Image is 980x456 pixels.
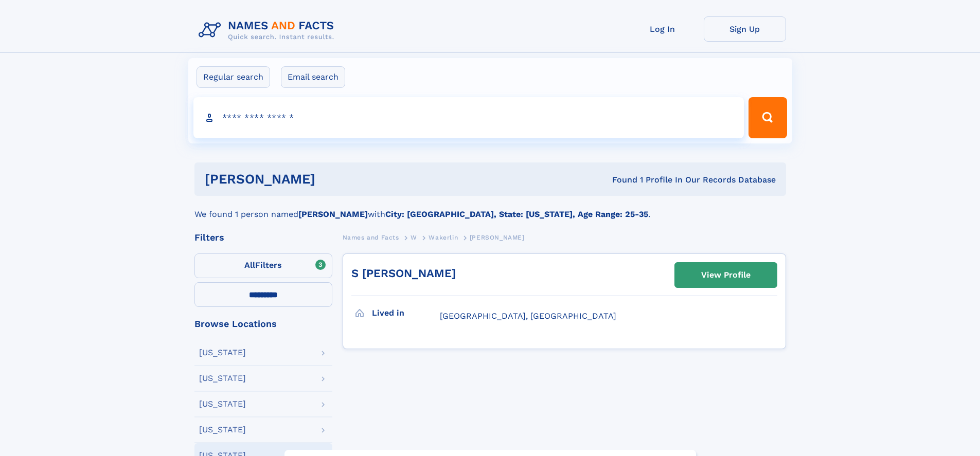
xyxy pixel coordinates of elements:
[701,263,751,287] div: View Profile
[372,304,440,322] h3: Lived in
[440,311,616,321] span: [GEOGRAPHIC_DATA], [GEOGRAPHIC_DATA]
[199,400,246,408] div: [US_STATE]
[675,263,777,287] a: View Profile
[343,231,399,244] a: Names and Facts
[704,16,786,42] a: Sign Up
[194,253,332,278] label: Filters
[749,97,787,138] button: Search Button
[621,16,704,42] a: Log In
[199,349,246,357] div: [US_STATE]
[429,234,458,241] span: Wakerlin
[464,174,776,186] div: Found 1 Profile In Our Records Database
[194,233,332,242] div: Filters
[385,209,648,219] b: City: [GEOGRAPHIC_DATA], State: [US_STATE], Age Range: 25-35
[429,231,458,244] a: Wakerlin
[194,319,332,329] div: Browse Locations
[470,234,525,241] span: [PERSON_NAME]
[298,209,368,219] b: [PERSON_NAME]
[351,267,456,280] a: S [PERSON_NAME]
[194,16,343,44] img: Logo Names and Facts
[244,260,255,270] span: All
[194,196,786,221] div: We found 1 person named with .
[205,173,464,186] h1: [PERSON_NAME]
[411,231,417,244] a: W
[199,426,246,434] div: [US_STATE]
[193,97,744,138] input: search input
[281,66,345,88] label: Email search
[197,66,270,88] label: Regular search
[411,234,417,241] span: W
[199,374,246,382] div: [US_STATE]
